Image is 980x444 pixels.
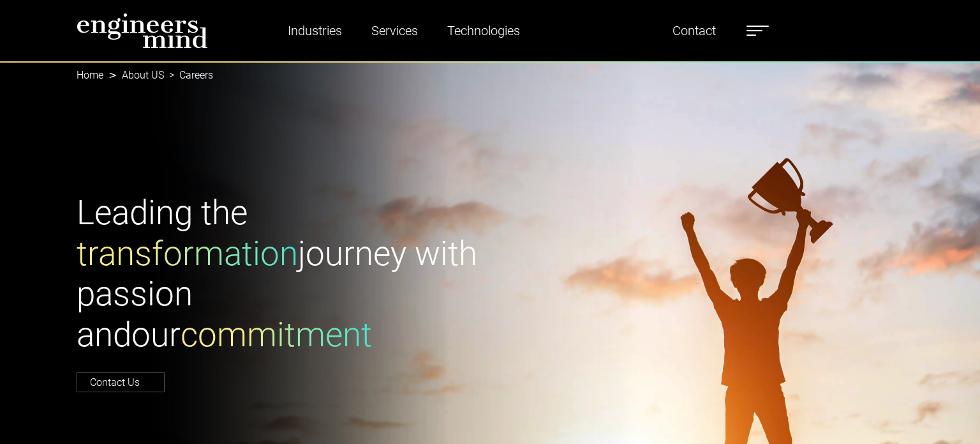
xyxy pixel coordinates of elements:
a: About US [122,69,164,81]
a: Home [77,69,103,81]
li: Careers [164,68,213,83]
nav: breadcrumb [77,61,903,89]
span: commitment [181,315,372,355]
span: transformation [77,234,298,273]
a: Technologies [442,16,525,45]
h1: Leading the journey with passion and our [77,193,482,355]
a: Industries [283,16,347,45]
img: logo [77,13,208,49]
a: Contact Us [77,372,165,392]
a: Services [366,16,423,45]
a: Contact [667,16,721,45]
